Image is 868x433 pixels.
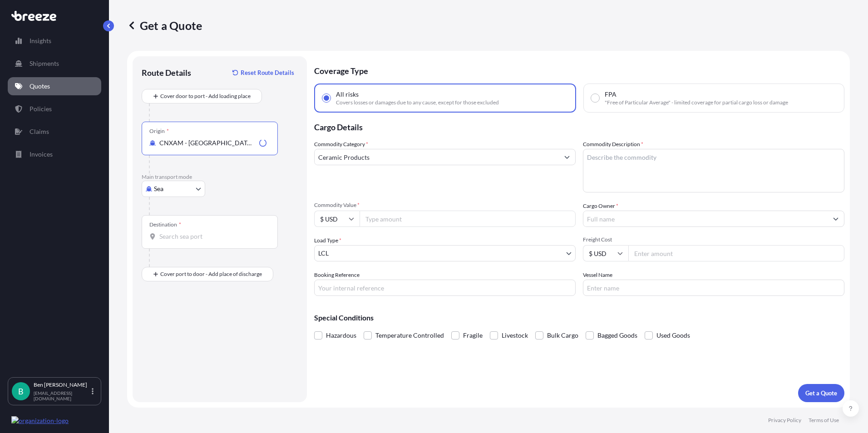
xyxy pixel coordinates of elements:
p: Reset Route Details [241,68,294,77]
a: Insights [8,32,101,50]
span: Bulk Cargo [547,329,578,342]
span: LCL [318,249,329,258]
a: Policies [8,100,101,118]
button: Select transport [142,181,205,197]
button: Get a Quote [798,384,844,402]
input: Destination [159,232,266,241]
button: Show suggestions [828,211,844,227]
span: FPA [605,90,616,99]
p: Quotes [30,82,50,91]
p: [EMAIL_ADDRESS][DOMAIN_NAME] [34,390,90,401]
span: Cover port to door - Add place of discharge [160,270,262,279]
div: Loading [259,139,266,147]
a: Privacy Policy [768,417,801,424]
span: Freight Cost [583,236,844,243]
p: Special Conditions [314,314,844,321]
p: Claims [30,127,49,136]
label: Cargo Owner [583,202,618,211]
span: B [18,387,24,396]
input: Type amount [360,211,576,227]
p: Coverage Type [314,56,844,84]
span: Temperature Controlled [375,329,444,342]
input: FPA"Free of Particular Average" - limited coverage for partial cargo loss or damage [591,94,599,102]
div: Destination [149,221,181,228]
span: Load Type [314,236,341,245]
a: Claims [8,123,101,141]
span: All risks [336,90,359,99]
a: Invoices [8,145,101,163]
p: Policies [30,104,52,113]
span: Hazardous [326,329,356,342]
p: Route Details [142,67,191,78]
div: Origin [149,128,169,135]
button: Reset Route Details [228,65,298,80]
span: Sea [154,184,163,193]
p: Ben [PERSON_NAME] [34,381,90,389]
button: LCL [314,245,576,261]
a: Terms of Use [809,417,839,424]
button: Cover door to port - Add loading place [142,89,262,103]
input: All risksCovers losses or damages due to any cause, except for those excluded [322,94,330,102]
span: Covers losses or damages due to any cause, except for those excluded [336,99,499,106]
p: Insights [30,36,51,45]
span: "Free of Particular Average" - limited coverage for partial cargo loss or damage [605,99,788,106]
span: Livestock [502,329,528,342]
button: Cover port to door - Add place of discharge [142,267,273,281]
span: Bagged Goods [597,329,637,342]
p: Cargo Details [314,113,844,140]
input: Enter amount [628,245,844,261]
img: organization-logo [11,416,69,425]
p: Get a Quote [127,18,202,33]
span: Used Goods [656,329,690,342]
a: Quotes [8,77,101,95]
p: Invoices [30,150,53,159]
span: Cover door to port - Add loading place [160,92,251,101]
label: Commodity Category [314,140,368,149]
span: Commodity Value [314,202,576,209]
p: Main transport mode [142,173,298,181]
label: Commodity Description [583,140,643,149]
input: Select a commodity type [315,149,559,165]
span: Fragile [463,329,483,342]
button: Show suggestions [559,149,575,165]
input: Your internal reference [314,280,576,296]
input: Enter name [583,280,844,296]
p: Get a Quote [805,389,837,398]
a: Shipments [8,54,101,73]
label: Booking Reference [314,271,360,280]
input: Full name [583,211,828,227]
label: Vessel Name [583,271,612,280]
p: Shipments [30,59,59,68]
input: Origin [159,138,256,148]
